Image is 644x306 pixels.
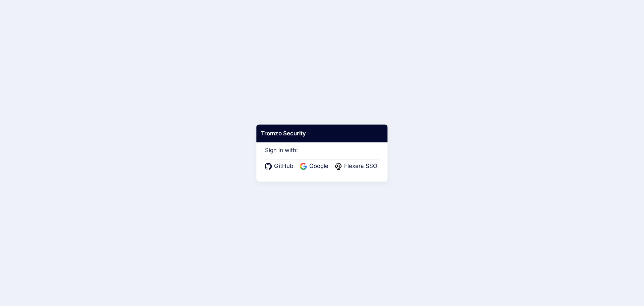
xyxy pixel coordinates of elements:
span: Google [307,162,330,171]
a: Google [300,162,330,171]
div: Tromzo Security [256,124,387,142]
a: Flexera SSO [335,162,379,171]
div: Sign in with: [265,137,379,173]
span: Flexera SSO [342,162,379,171]
a: GitHub [265,162,296,171]
span: GitHub [272,162,296,171]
